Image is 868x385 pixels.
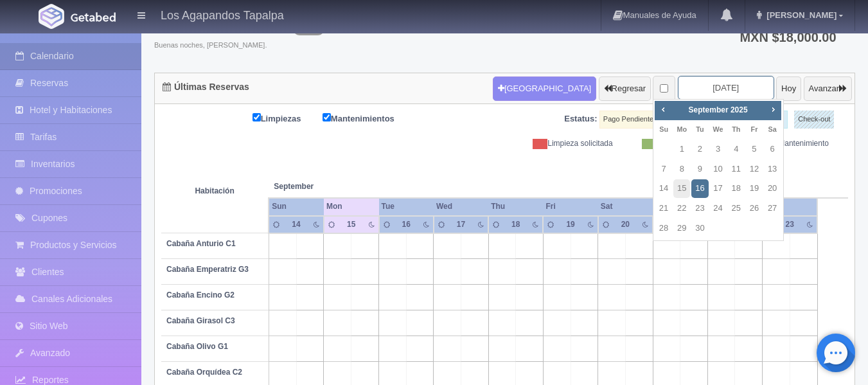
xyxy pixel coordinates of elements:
[751,125,758,133] span: Friday
[655,160,672,179] a: 7
[764,199,781,218] a: 27
[710,140,727,159] a: 3
[782,219,798,230] div: 23
[617,219,633,230] div: 20
[599,111,664,129] label: Pago Pendiente
[598,198,653,215] th: Sat
[71,12,116,22] img: Getabed
[488,198,543,215] th: Thu
[599,76,651,101] button: Regresar
[659,125,668,133] span: Sunday
[740,31,844,44] h3: MXN $18,000.00
[434,198,488,215] th: Wed
[768,104,778,114] span: Next
[673,219,690,238] a: 29
[398,219,414,230] div: 16
[710,160,727,179] a: 10
[764,179,781,198] a: 20
[768,125,777,133] span: Saturday
[713,125,723,133] span: Wednesday
[154,40,325,51] span: Buenas noches, [PERSON_NAME].
[691,199,708,218] a: 23
[746,140,763,159] a: 5
[804,76,852,101] button: Avanzar
[274,181,373,192] span: September
[269,198,324,215] th: Sun
[763,10,837,20] span: [PERSON_NAME]
[493,76,596,101] button: [GEOGRAPHIC_DATA]
[658,104,668,114] span: Prev
[656,102,670,116] a: Prev
[691,160,708,179] a: 9
[195,186,234,195] strong: Habitación
[508,219,524,230] div: 18
[543,198,598,215] th: Fri
[252,111,321,125] label: Limpiezas
[515,138,623,149] div: Limpieza solicitada
[764,140,781,159] a: 6
[343,219,359,230] div: 15
[564,113,597,125] label: Estatus:
[673,160,690,179] a: 8
[766,102,781,116] a: Next
[166,239,236,248] b: Cabaña Anturio C1
[323,113,331,121] input: Mantenimientos
[776,76,801,101] button: Hoy
[288,219,304,230] div: 14
[655,179,672,198] a: 14
[763,198,817,215] th: Tue
[728,179,745,198] a: 18
[728,140,745,159] a: 4
[166,316,235,325] b: Cabaña Girasol C3
[379,198,434,215] th: Tue
[163,82,249,92] h4: Últimas Reservas
[166,265,249,274] b: Cabaña Emperatriz G3
[728,160,745,179] a: 11
[732,125,740,133] span: Thursday
[764,160,781,179] a: 13
[710,179,727,198] a: 17
[677,125,687,133] span: Monday
[691,179,708,198] a: 16
[324,198,379,215] th: Mon
[655,199,672,218] a: 21
[655,219,672,238] a: 28
[323,111,414,125] label: Mantenimientos
[673,140,690,159] a: 1
[691,219,708,238] a: 30
[166,342,228,351] b: Cabaña Olivo G1
[746,179,763,198] a: 19
[746,160,763,179] a: 12
[731,138,838,149] div: En Mantenimiento
[689,105,729,114] span: September
[696,125,704,133] span: Tuesday
[728,199,745,218] a: 25
[691,140,708,159] a: 2
[731,105,748,114] span: 2025
[623,138,731,149] div: Limpieza realizada
[161,6,284,22] h4: Los Agapandos Tapalpa
[453,219,469,230] div: 17
[39,4,64,29] img: Getabed
[710,199,727,218] a: 24
[563,219,579,230] div: 19
[166,291,235,300] b: Cabaña Encino G2
[673,179,690,198] a: 15
[794,111,834,129] label: Check-out
[252,113,261,121] input: Limpiezas
[166,368,242,377] b: Cabaña Orquídea C2
[746,199,763,218] a: 26
[673,199,690,218] a: 22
